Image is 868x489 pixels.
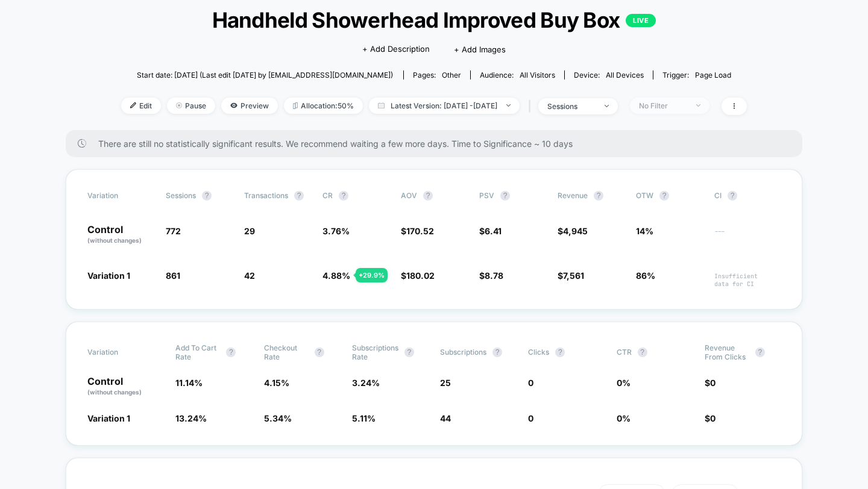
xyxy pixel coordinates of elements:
[636,191,702,201] span: OTW
[506,104,511,107] img: end
[728,191,737,201] button: ?
[714,228,781,245] span: ---
[528,413,533,423] span: 0
[555,347,565,357] button: ?
[526,98,538,115] span: |
[322,226,350,236] span: 3.76 %
[369,98,520,114] span: Latest Version: [DATE] - [DATE]
[244,191,288,200] span: Transactions
[638,347,647,357] button: ?
[404,347,414,357] button: ?
[594,191,603,201] button: ?
[264,378,289,388] span: 4.15 %
[696,104,700,107] img: end
[558,191,588,200] span: Revenue
[244,270,255,281] span: 42
[401,191,417,200] span: AOV
[293,102,298,109] img: rebalance
[413,70,461,79] div: Pages:
[121,98,161,114] span: Edit
[440,347,486,357] span: Subscriptions
[98,139,778,149] span: There are still no statistically significant results. We recommend waiting a few more days . Time...
[137,70,393,79] span: Start date: [DATE] (Last edit [DATE] by [EMAIL_ADDRESS][DOMAIN_NAME])
[130,102,136,108] img: edit
[639,101,687,110] div: No Filter
[244,226,255,236] span: 29
[714,191,781,201] span: CI
[659,191,669,201] button: ?
[87,388,142,396] span: (without changes)
[480,70,555,79] div: Audience:
[87,225,154,245] p: Control
[87,237,142,244] span: (without changes)
[558,226,588,236] span: $
[528,347,549,357] span: Clicks
[636,270,655,281] span: 86%
[485,226,502,236] span: 6.41
[406,270,435,281] span: 180.02
[492,347,502,357] button: ?
[87,413,130,423] span: Variation 1
[479,226,502,236] span: $
[322,270,350,281] span: 4.88 %
[440,413,451,423] span: 44
[166,191,196,200] span: Sessions
[339,191,348,201] button: ?
[710,413,715,423] span: 0
[166,226,181,236] span: 772
[356,268,388,282] div: + 29.9 %
[423,191,433,201] button: ?
[401,270,435,281] span: $
[87,343,154,361] span: Variation
[479,270,503,281] span: $
[202,191,212,201] button: ?
[626,14,656,27] p: LIVE
[87,191,154,201] span: Variation
[755,347,765,357] button: ?
[563,226,588,236] span: 4,945
[294,191,304,201] button: ?
[315,347,324,357] button: ?
[352,413,376,423] span: 5.11 %
[284,98,363,114] span: Allocation: 50%
[479,191,494,200] span: PSV
[264,413,292,423] span: 5.34 %
[563,270,584,281] span: 7,561
[87,376,163,397] p: Control
[87,270,130,281] span: Variation 1
[705,413,715,423] span: $
[153,7,715,33] span: Handheld Showerhead Improved Buy Box
[558,270,584,281] span: $
[705,343,749,361] span: Revenue From Clicks
[176,102,182,108] img: end
[617,378,631,388] span: 0 %
[605,105,609,107] img: end
[710,378,715,388] span: 0
[485,270,503,281] span: 8.78
[606,70,644,79] span: all devices
[454,45,506,54] span: + Add Images
[175,413,207,423] span: 13.24 %
[401,226,434,236] span: $
[442,70,461,79] span: other
[547,102,596,111] div: sessions
[564,70,653,79] span: Device:
[166,270,180,281] span: 861
[714,272,781,288] span: Insufficient data for CI
[617,413,631,423] span: 0 %
[362,43,430,55] span: + Add Description
[175,343,220,361] span: Add To Cart Rate
[322,191,333,200] span: CR
[440,378,451,388] span: 25
[705,378,715,388] span: $
[167,98,215,114] span: Pause
[226,347,236,357] button: ?
[264,343,309,361] span: Checkout Rate
[617,347,632,357] span: CTR
[406,226,434,236] span: 170.52
[636,226,653,236] span: 14%
[520,70,555,79] span: All Visitors
[695,70,731,79] span: Page Load
[528,378,533,388] span: 0
[221,98,278,114] span: Preview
